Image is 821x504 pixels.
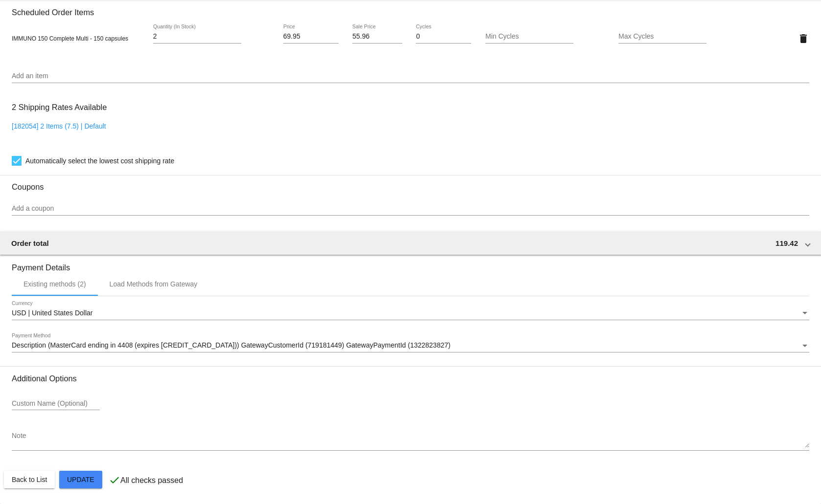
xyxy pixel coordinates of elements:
div: Existing methods (2) [23,280,86,288]
input: Custom Name (Optional) [12,400,100,408]
input: Min Cycles [485,33,573,41]
p: All checks passed [120,476,183,485]
span: Back to List [12,476,47,483]
mat-icon: check [109,474,120,486]
h3: Coupons [12,175,809,192]
div: Load Methods from Gateway [110,280,198,288]
input: Quantity (In Stock) [153,33,241,41]
button: Update [59,471,102,488]
h3: Payment Details [12,256,809,272]
button: Back to List [4,471,55,488]
a: [182054] 2 Items (7.5) | Default [12,122,106,130]
h3: Scheduled Order Items [12,0,809,17]
input: Add an item [12,72,809,80]
span: 119.42 [775,239,798,247]
input: Add a coupon [12,205,809,213]
span: IMMUNO 150 Complete Multi - 150 capsules [12,35,128,42]
span: Order total [11,239,49,247]
mat-icon: delete [798,33,809,44]
span: USD | United States Dollar [12,309,92,317]
input: Cycles [416,33,471,41]
input: Sale Price [352,33,402,41]
input: Price [283,33,339,41]
span: Description (MasterCard ending in 4408 (expires [CREDIT_CARD_DATA])) GatewayCustomerId (719181449... [12,341,451,349]
h3: Additional Options [12,374,809,383]
h3: 2 Shipping Rates Available [12,97,107,118]
input: Max Cycles [618,33,707,41]
mat-select: Payment Method [12,342,809,350]
mat-select: Currency [12,309,809,317]
span: Automatically select the lowest cost shipping rate [25,155,174,167]
span: Update [67,476,94,483]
